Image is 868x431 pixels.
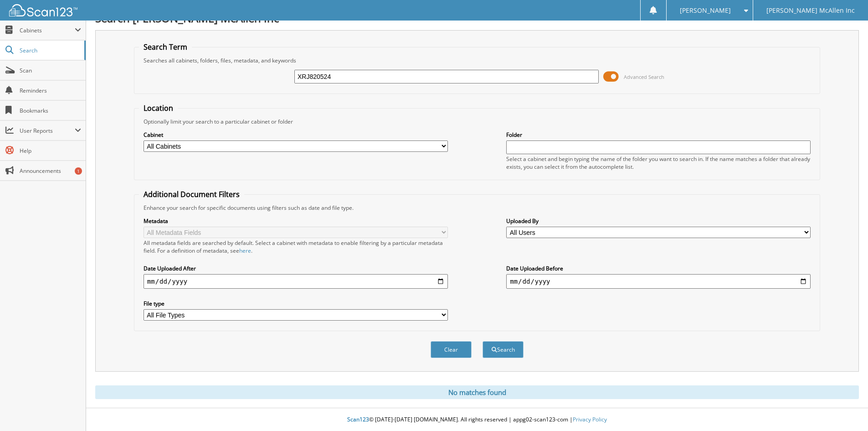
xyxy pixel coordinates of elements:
[139,57,815,64] div: Searches all cabinets, folders, files, metadata, and keywords
[139,118,815,125] div: Optionally limit your search to a particular cabinet or folder
[20,87,81,94] span: Reminders
[75,167,82,175] div: 1
[506,155,811,171] div: Select a cabinet and begin typing the name of the folder you want to search in. If the name match...
[20,127,75,135] span: User Reports
[86,409,868,431] div: © [DATE]-[DATE] [DOMAIN_NAME]. All rights reserved | appg02-scan123-com |
[506,265,811,272] label: Date Uploaded Before
[506,131,811,139] label: Folder
[347,415,369,423] span: Scan123
[766,8,855,13] span: [PERSON_NAME] McAllen Inc
[139,103,178,113] legend: Location
[20,147,81,155] span: Help
[20,47,80,54] span: Search
[20,167,81,175] span: Announcements
[573,415,607,423] a: Privacy Policy
[506,274,811,289] input: end
[20,67,81,74] span: Scan
[144,300,448,307] label: File type
[20,26,75,34] span: Cabinets
[144,274,448,289] input: start
[680,8,731,13] span: [PERSON_NAME]
[506,217,811,225] label: Uploaded By
[239,247,251,254] a: here
[139,42,192,52] legend: Search Term
[483,341,524,358] button: Search
[144,217,448,225] label: Metadata
[20,107,81,114] span: Bookmarks
[139,189,244,199] legend: Additional Document Filters
[9,4,77,16] img: scan123-logo-white.svg
[144,131,448,139] label: Cabinet
[95,385,859,399] div: No matches found
[431,341,472,358] button: Clear
[139,204,815,212] div: Enhance your search for specific documents using filters such as date and file type.
[822,387,868,431] iframe: Chat Widget
[144,265,448,272] label: Date Uploaded After
[624,73,664,80] span: Advanced Search
[144,239,448,254] div: All metadata fields are searched by default. Select a cabinet with metadata to enable filtering b...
